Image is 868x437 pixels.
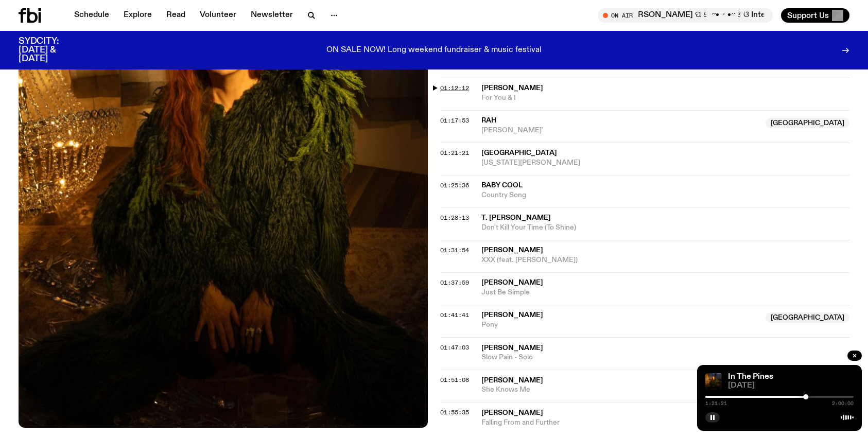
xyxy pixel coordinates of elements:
button: 01:17:53 [440,118,469,124]
span: [PERSON_NAME] [481,84,543,92]
span: [DATE] [728,382,854,390]
button: 01:21:21 [440,150,469,156]
span: 01:31:54 [440,246,469,254]
span: 1:21:21 [705,401,727,406]
h3: SYDCITY: [DATE] & [DATE] [19,37,84,63]
span: 01:21:21 [440,149,469,157]
button: 01:51:08 [440,377,469,383]
button: 01:31:54 [440,248,469,253]
span: 01:47:03 [440,343,469,352]
span: [PERSON_NAME] [481,409,543,416]
button: 01:55:35 [440,410,469,415]
span: Don't Kill Your Time (To Shine) [481,223,849,233]
span: Slow Pain - Solo [481,353,849,362]
button: 01:37:59 [440,280,469,286]
span: [GEOGRAPHIC_DATA] [766,312,849,323]
span: 01:12:12 [440,84,469,92]
span: Just Be Simple [481,288,849,298]
button: 01:28:13 [440,215,469,221]
span: [GEOGRAPHIC_DATA] [766,118,849,128]
span: 01:17:53 [440,116,469,125]
a: Volunteer [194,8,242,23]
span: 01:55:35 [440,408,469,416]
span: [PERSON_NAME] [481,279,543,286]
span: [US_STATE][PERSON_NAME] [481,158,849,168]
button: 01:12:12 [440,85,469,91]
span: 01:37:59 [440,278,469,287]
a: In The Pines [728,373,773,381]
span: 01:41:41 [440,311,469,319]
a: Read [160,8,192,23]
button: 01:41:41 [440,312,469,318]
span: Rah [481,117,496,124]
span: 01:25:36 [440,181,469,189]
span: [PERSON_NAME] [481,311,543,319]
button: 01:25:36 [440,183,469,188]
button: 01:47:03 [440,345,469,351]
span: Country Song [481,190,849,200]
a: Schedule [68,8,115,23]
span: [PERSON_NAME] [481,377,543,384]
button: Support Us [781,8,849,23]
span: T. [PERSON_NAME] [481,214,551,221]
span: XXX (feat. [PERSON_NAME]) [481,255,849,265]
span: 01:51:08 [440,376,469,384]
span: Falling From and Further [481,418,849,428]
span: For You & I [481,93,849,103]
span: She Knows Me [481,385,849,395]
span: [PERSON_NAME] [481,344,543,352]
p: ON SALE NOW! Long weekend fundraiser & music festival [326,46,542,55]
a: Newsletter [245,8,299,23]
a: Explore [117,8,158,23]
button: On AirThe Bridge with [PERSON_NAME] ପ꒰ ˶• ༝ •˶꒱ଓ Interview w/[PERSON_NAME] [598,8,773,23]
span: Pony [481,320,759,330]
span: [PERSON_NAME]' [481,126,759,135]
span: [GEOGRAPHIC_DATA] [481,149,557,156]
span: [PERSON_NAME] [481,247,543,254]
span: 2:00:00 [832,401,854,406]
span: 01:28:13 [440,214,469,222]
span: Baby Cool [481,182,523,189]
span: Support Us [787,11,829,20]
